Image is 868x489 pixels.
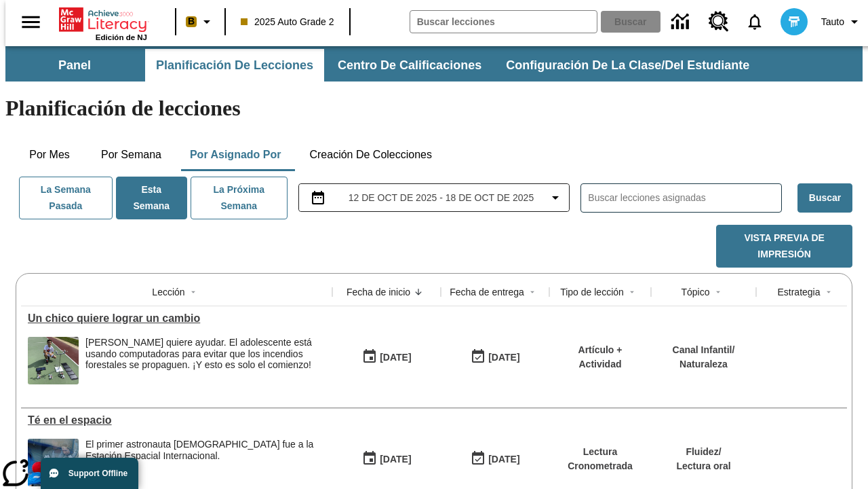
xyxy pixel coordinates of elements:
[28,414,325,427] a: Té en el espacio, Lecciones
[58,58,91,73] span: Panel
[68,469,127,478] span: Support Offline
[380,349,411,366] div: [DATE]
[410,11,597,33] input: Buscar campo
[304,189,564,206] button: Seleccione el intervalo de fechas opción del menú
[338,58,481,73] span: Centro de calificaciones
[673,343,735,357] p: Canal Infantil /
[19,177,113,219] button: La semana pasada
[85,337,325,371] div: [PERSON_NAME] quiere ayudar. El adolescente está usando computadoras para evitar que los incendio...
[28,312,325,325] div: Un chico quiere lograr un cambio
[524,284,540,300] button: Sort
[90,139,172,171] button: Por semana
[41,458,138,489] button: Support Offline
[59,5,147,41] div: Portada
[28,337,79,384] img: Ryan Honary posa en cuclillas con unos dispositivos de detección de incendios
[59,6,147,33] a: Portada
[681,285,709,299] div: Tópico
[11,2,51,42] button: Abrir el menú lateral
[673,357,735,372] p: Naturaleza
[488,451,519,468] div: [DATE]
[710,284,726,300] button: Sort
[821,284,837,300] button: Sort
[821,15,844,29] span: Tauto
[676,445,730,459] p: Fluidez /
[5,49,762,81] div: Subbarra de navegación
[466,344,524,370] button: 10/15/25: Último día en que podrá accederse la lección
[16,139,83,171] button: Por mes
[495,49,760,81] button: Configuración de la clase/del estudiante
[701,3,737,40] a: Centro de recursos, Se abrirá en una pestaña nueva.
[357,446,416,472] button: 10/06/25: Primer día en que estuvo disponible la lección
[716,225,852,268] button: Vista previa de impresión
[156,58,313,73] span: Planificación de lecciones
[663,3,701,41] a: Centro de información
[506,58,749,73] span: Configuración de la clase/del estudiante
[410,284,427,300] button: Sort
[327,49,492,81] button: Centro de calificaciones
[588,188,781,208] input: Buscar lecciones asignadas
[85,337,325,384] div: Ryan Honary quiere ayudar. El adolescente está usando computadoras para evitar que los incendios ...
[7,49,142,81] button: Panel
[85,439,325,486] div: El primer astronauta británico fue a la Estación Espacial Internacional.
[797,183,852,213] button: Buscar
[185,284,201,300] button: Sort
[450,285,524,299] div: Fecha de entrega
[191,177,288,219] button: La próxima semana
[145,49,324,81] button: Planificación de lecciones
[85,439,325,462] div: El primer astronauta [DEMOGRAPHIC_DATA] fue a la Estación Espacial Internacional.
[781,8,808,35] img: avatar image
[816,10,868,34] button: Perfil/Configuración
[547,189,564,206] svg: Collapse Date Range Filter
[28,312,325,325] a: Un chico quiere lograr un cambio, Lecciones
[96,33,147,41] span: Edición de NJ
[777,285,820,299] div: Estrategia
[624,284,640,300] button: Sort
[380,451,411,468] div: [DATE]
[152,285,184,299] div: Lección
[180,10,220,34] button: Boost El color de la clase es anaranjado claro. Cambiar el color de la clase.
[298,139,443,171] button: Creación de colecciones
[116,177,187,219] button: Esta semana
[556,343,644,372] p: Artículo + Actividad
[466,446,524,472] button: 10/12/25: Último día en que podrá accederse la lección
[5,46,863,81] div: Subbarra de navegación
[357,344,416,370] button: 10/15/25: Primer día en que estuvo disponible la lección
[5,96,863,121] h1: Planificación de lecciones
[349,191,534,205] span: 12 de oct de 2025 - 18 de oct de 2025
[772,4,816,39] button: Escoja un nuevo avatar
[556,445,644,473] p: Lectura Cronometrada
[347,285,410,299] div: Fecha de inicio
[28,439,79,486] img: Un astronauta, el primero del Reino Unido que viaja a la Estación Espacial Internacional, saluda ...
[241,15,334,29] span: 2025 Auto Grade 2
[488,349,519,366] div: [DATE]
[188,13,195,30] span: B
[28,414,325,427] div: Té en el espacio
[676,459,730,473] p: Lectura oral
[560,285,624,299] div: Tipo de lección
[179,139,292,171] button: Por asignado por
[737,4,772,39] a: Notificaciones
